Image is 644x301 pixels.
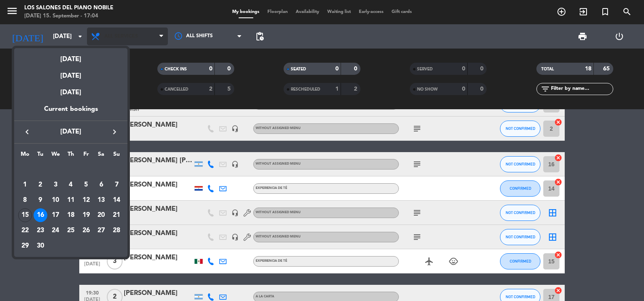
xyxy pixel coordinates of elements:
div: 11 [64,193,78,207]
td: SEP [17,162,124,177]
td: September 4, 2025 [63,177,78,193]
div: [DATE] [14,48,127,65]
div: 6 [94,178,108,192]
td: September 29, 2025 [17,238,33,254]
div: 25 [64,224,78,237]
td: September 11, 2025 [63,193,78,208]
div: 17 [49,208,62,222]
div: 12 [79,193,93,207]
div: 29 [18,239,32,253]
div: 30 [34,239,47,253]
td: September 23, 2025 [33,223,48,238]
td: September 12, 2025 [78,193,94,208]
th: Friday [78,150,94,162]
div: 16 [34,208,47,222]
div: 8 [18,193,32,207]
div: 5 [79,178,93,192]
div: 7 [110,178,123,192]
td: September 10, 2025 [48,193,63,208]
td: September 24, 2025 [48,223,63,238]
div: 10 [49,193,62,207]
div: 14 [110,193,123,207]
th: Wednesday [48,150,63,162]
div: 19 [79,208,93,222]
th: Saturday [94,150,109,162]
th: Sunday [109,150,124,162]
td: September 20, 2025 [94,208,109,223]
div: 13 [94,193,108,207]
div: 27 [94,224,108,237]
td: September 21, 2025 [109,208,124,223]
span: [DATE] [34,127,107,137]
button: keyboard_arrow_right [107,127,122,137]
div: 3 [49,178,62,192]
div: 23 [34,224,47,237]
div: [DATE] [14,81,127,104]
td: September 6, 2025 [94,177,109,193]
td: September 2, 2025 [33,177,48,193]
td: September 13, 2025 [94,193,109,208]
div: 28 [110,224,123,237]
td: September 7, 2025 [109,177,124,193]
td: September 16, 2025 [33,208,48,223]
td: September 17, 2025 [48,208,63,223]
div: 20 [94,208,108,222]
td: September 15, 2025 [17,208,33,223]
td: September 8, 2025 [17,193,33,208]
td: September 27, 2025 [94,223,109,238]
td: September 9, 2025 [33,193,48,208]
i: keyboard_arrow_left [22,127,32,137]
div: 18 [64,208,78,222]
div: 21 [110,208,123,222]
td: September 18, 2025 [63,208,78,223]
div: 2 [34,178,47,192]
div: 26 [79,224,93,237]
div: 15 [18,208,32,222]
div: 9 [34,193,47,207]
td: September 22, 2025 [17,223,33,238]
div: 24 [49,224,62,237]
div: Current bookings [14,104,127,121]
td: September 5, 2025 [78,177,94,193]
th: Monday [17,150,33,162]
i: keyboard_arrow_right [110,127,119,137]
div: 22 [18,224,32,237]
th: Thursday [63,150,78,162]
div: 1 [18,178,32,192]
td: September 14, 2025 [109,193,124,208]
td: September 3, 2025 [48,177,63,193]
div: 4 [64,178,78,192]
td: September 26, 2025 [78,223,94,238]
td: September 19, 2025 [78,208,94,223]
td: September 1, 2025 [17,177,33,193]
th: Tuesday [33,150,48,162]
td: September 28, 2025 [109,223,124,238]
div: [DATE] [14,65,127,81]
td: September 30, 2025 [33,238,48,254]
button: keyboard_arrow_left [20,127,34,137]
td: September 25, 2025 [63,223,78,238]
